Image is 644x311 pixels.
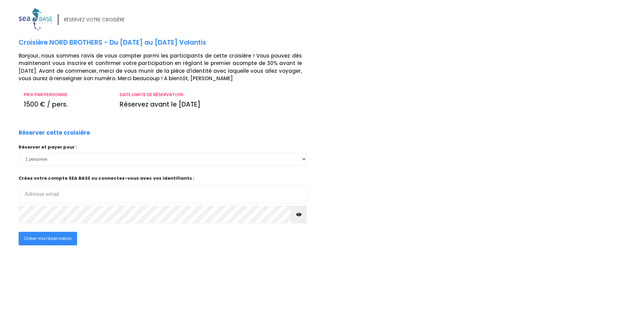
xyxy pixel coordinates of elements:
[64,16,125,23] div: RÉSERVEZ VOTRE CROISIÈRE
[24,91,110,98] p: PRIX PAR PERSONNE
[19,38,317,48] p: Croisière NORD BROTHERS - Du [DATE] au [DATE] Volantis
[24,235,72,242] span: Créer ma réservation
[19,185,307,203] input: Adresse email
[19,175,307,203] p: Créez votre compte SEA BASE ou connectez-vous avec vos identifiants :
[19,8,52,30] img: logo_color1.png
[120,100,302,110] p: Réservez avant le [DATE]
[120,91,302,98] p: DATE LIMITE DE RÉSERVATION
[19,232,77,245] button: Créer ma réservation
[19,129,90,137] p: Réserver cette croisière
[19,144,307,151] p: Réserver et payer pour :
[24,100,110,110] p: 1500 € / pers.
[19,52,317,83] p: Bonjour, nous sommes ravis de vous compter parmi les participants de cette croisière ! Vous pouve...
